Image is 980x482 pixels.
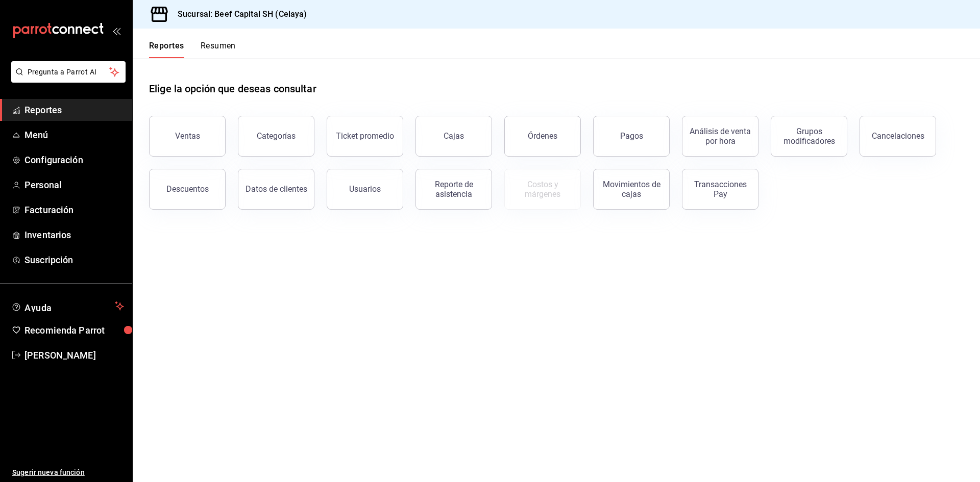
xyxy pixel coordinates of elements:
button: Categorías [238,116,314,157]
span: Pregunta a Parrot AI [28,67,110,78]
a: Cajas [415,116,492,157]
span: Suscripción [24,253,124,267]
button: Pagos [593,116,670,157]
span: Ayuda [24,300,111,312]
button: Resumen [201,41,236,58]
span: Facturación [24,203,124,217]
div: Categorías [257,131,296,141]
span: Recomienda Parrot [24,323,124,337]
button: Pregunta a Parrot AI [11,61,126,83]
a: Pregunta a Parrot AI [7,74,126,85]
div: Órdenes [528,131,557,141]
div: Costos y márgenes [511,180,574,199]
button: Datos de clientes [238,169,314,210]
button: Contrata inventarios para ver este reporte [504,169,581,210]
div: Pagos [620,131,643,141]
div: Cancelaciones [872,131,924,141]
button: Análisis de venta por hora [682,116,758,157]
span: Menú [24,128,124,142]
div: Movimientos de cajas [600,180,663,199]
button: Reportes [149,41,184,58]
button: Transacciones Pay [682,169,758,210]
span: Sugerir nueva función [12,467,124,478]
div: navigation tabs [149,41,236,58]
button: Órdenes [504,116,581,157]
div: Descuentos [166,184,209,194]
button: Grupos modificadores [771,116,847,157]
h3: Sucursal: Beef Capital SH (Celaya) [169,8,307,20]
span: Reportes [24,103,124,117]
span: [PERSON_NAME] [24,348,124,362]
button: Usuarios [327,169,403,210]
div: Ventas [175,131,200,141]
button: Movimientos de cajas [593,169,670,210]
h1: Elige la opción que deseas consultar [149,81,316,96]
span: Configuración [24,153,124,167]
div: Datos de clientes [246,184,307,194]
button: Ventas [149,116,226,157]
button: Reporte de asistencia [415,169,492,210]
div: Reporte de asistencia [422,180,485,199]
button: open_drawer_menu [112,27,120,35]
div: Transacciones Pay [689,180,752,199]
button: Descuentos [149,169,226,210]
div: Cajas [444,130,464,142]
span: Personal [24,178,124,192]
div: Análisis de venta por hora [689,126,752,146]
div: Ticket promedio [336,131,394,141]
span: Inventarios [24,228,124,242]
button: Cancelaciones [860,116,936,157]
button: Ticket promedio [327,116,403,157]
div: Grupos modificadores [777,126,841,146]
div: Usuarios [349,184,381,194]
